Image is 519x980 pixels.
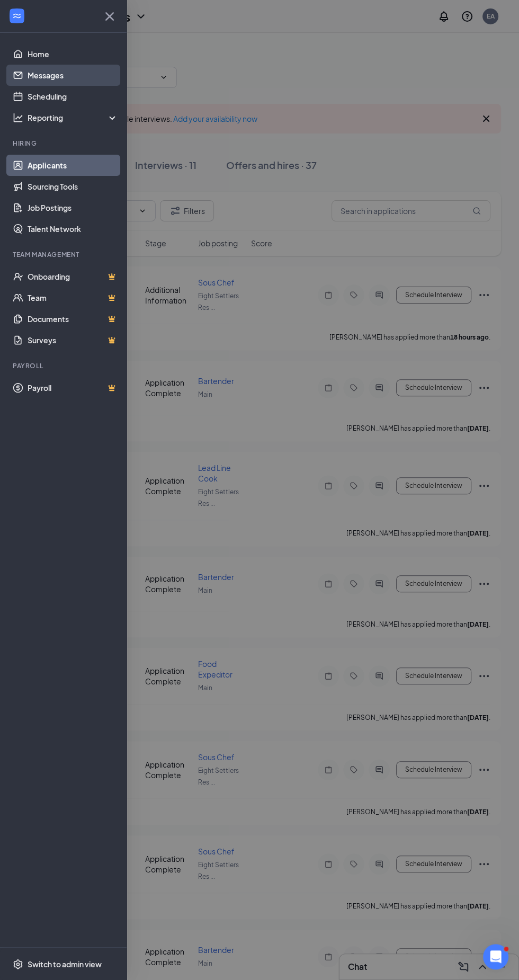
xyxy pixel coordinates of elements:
[13,959,23,969] svg: Settings
[28,377,118,398] a: PayrollCrown
[28,176,118,197] a: Sourcing Tools
[101,8,118,25] svg: Cross
[13,112,23,123] svg: Analysis
[28,43,118,65] a: Home
[28,959,102,969] div: Switch to admin view
[28,155,118,176] a: Applicants
[28,329,118,351] a: SurveysCrown
[28,112,119,123] div: Reporting
[28,197,118,218] a: Job Postings
[28,86,118,107] a: Scheduling
[12,11,22,21] svg: WorkstreamLogo
[483,944,508,969] iframe: Intercom live chat
[28,65,118,86] a: Messages
[28,266,118,287] a: OnboardingCrown
[13,250,116,259] div: Team Management
[28,218,118,239] a: Talent Network
[28,287,118,308] a: TeamCrown
[13,361,116,370] div: Payroll
[13,139,116,148] div: Hiring
[28,308,118,329] a: DocumentsCrown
